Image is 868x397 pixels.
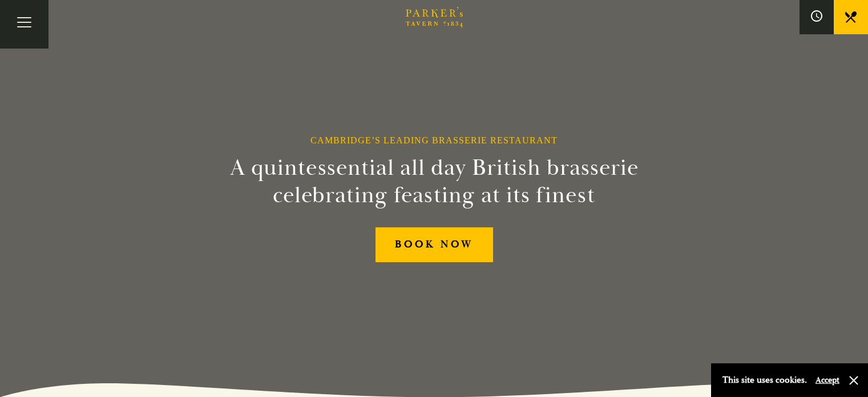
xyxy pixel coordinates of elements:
p: This site uses cookies. [722,372,807,388]
button: Accept [815,375,839,386]
h1: Cambridge’s Leading Brasserie Restaurant [310,135,558,146]
a: BOOK NOW [376,227,493,262]
h2: A quintessential all day British brasserie celebrating feasting at its finest [174,154,695,209]
button: Close and accept [848,375,859,386]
